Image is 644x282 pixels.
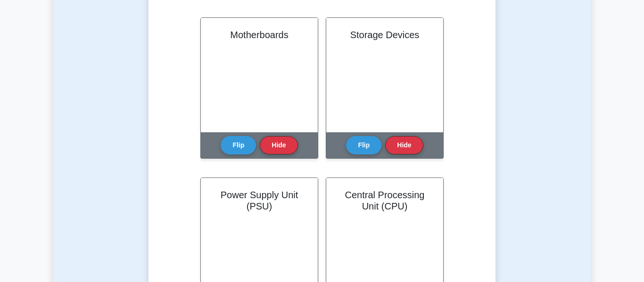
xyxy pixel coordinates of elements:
button: Hide [260,136,297,154]
h2: Central Processing Unit (CPU) [338,189,432,212]
button: Flip [221,136,256,154]
button: Hide [385,136,423,154]
button: Flip [346,136,381,154]
h2: Storage Devices [338,29,432,40]
h2: Power Supply Unit (PSU) [212,189,306,212]
h2: Motherboards [212,29,306,40]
